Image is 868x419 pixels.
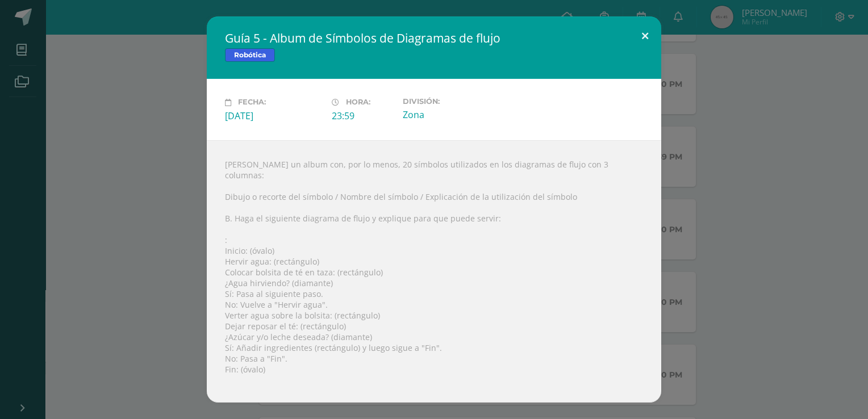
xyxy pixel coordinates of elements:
div: [DATE] [225,110,323,122]
div: Zona [403,108,500,121]
div: [PERSON_NAME] un album con, por lo menos, 20 símbolos utilizados en los diagramas de flujo con 3 ... [207,140,661,403]
span: Robótica [225,48,275,62]
button: Close (Esc) [629,16,661,55]
span: Fecha: [238,98,266,107]
h2: Guía 5 - Album de Símbolos de Diagramas de flujo [225,30,643,46]
div: 23:59 [332,110,394,122]
label: División: [403,97,500,106]
span: Hora: [346,98,370,107]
